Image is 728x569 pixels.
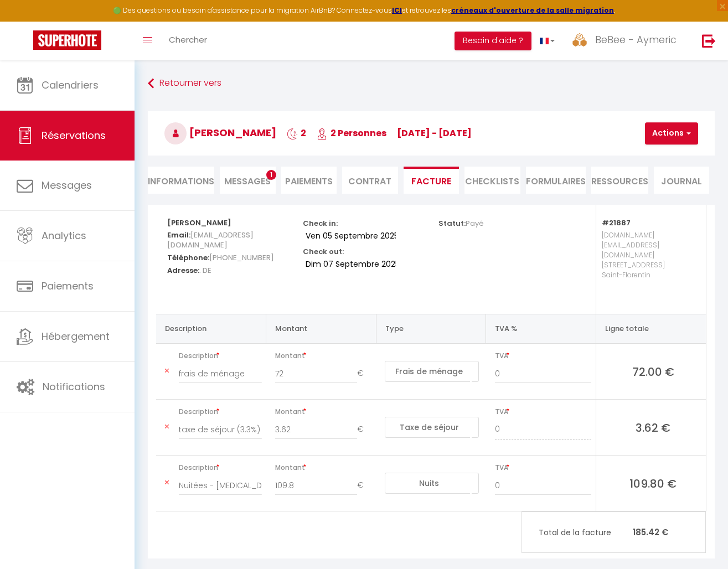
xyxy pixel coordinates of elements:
[495,460,591,475] span: TVA
[275,404,372,420] span: Montant
[275,348,372,364] span: Montant
[563,22,690,60] a: ... BeBee - Aymeric
[42,279,94,293] span: Paiements
[495,348,591,364] span: TVA
[224,175,271,188] span: Messages
[303,244,344,257] p: Check out:
[605,475,701,491] span: 109.80 €
[526,167,586,194] li: FORMULAIRES
[42,178,92,192] span: Messages
[199,262,211,278] span: . DE
[464,167,520,194] li: CHECKLISTS
[33,30,101,50] img: Super Booking
[605,420,701,435] span: 3.62 €
[179,404,262,420] span: Description
[275,460,372,475] span: Montant
[596,314,706,343] th: Ligne totale
[539,526,633,539] span: Total de la facture
[357,420,371,439] span: €
[376,314,486,343] th: Type
[209,250,274,266] span: [PHONE_NUMBER]
[438,216,484,229] p: Statut:
[595,33,677,46] span: BeBee - Aymeric
[342,167,398,194] li: Contrat
[43,380,105,394] span: Notifications
[148,74,715,94] a: Retourner vers
[167,230,190,240] strong: Email:
[645,122,698,144] button: Actions
[404,167,459,194] li: Facture
[42,78,99,92] span: Calendriers
[486,314,596,343] th: TVA %
[495,404,591,420] span: TVA
[605,364,701,379] span: 72.00 €
[148,167,214,194] li: Informations
[42,128,106,142] span: Réservations
[164,126,276,139] span: [PERSON_NAME]
[169,34,207,45] span: Chercher
[266,170,276,180] span: 1
[702,34,716,48] img: logout
[42,329,110,343] span: Hébergement
[522,520,705,544] p: 185.42 €
[602,227,695,303] p: [DOMAIN_NAME][EMAIL_ADDRESS][DOMAIN_NAME] [STREET_ADDRESS] Saint-Florentin
[654,167,710,194] li: Journal
[392,6,402,15] a: ICI
[602,218,631,228] strong: #21887
[287,127,306,139] span: 2
[455,32,531,50] button: Besoin d'aide ?
[266,314,376,343] th: Montant
[317,127,386,139] span: 2 Personnes
[156,314,266,343] th: Description
[179,348,262,364] span: Description
[167,218,231,228] strong: [PERSON_NAME]
[357,475,371,495] span: €
[179,460,262,475] span: Description
[451,6,614,15] a: créneaux d'ouverture de la salle migration
[591,167,648,194] li: Ressources
[303,216,338,229] p: Check in:
[161,22,215,60] a: Chercher
[167,252,209,263] strong: Téléphone:
[42,229,86,242] span: Analytics
[167,227,254,253] span: [EMAIL_ADDRESS][DOMAIN_NAME]
[357,364,371,384] span: €
[167,265,199,276] strong: Adresse:
[571,32,588,48] img: ...
[281,167,337,194] li: Paiements
[397,127,472,139] span: [DATE] - [DATE]
[466,218,484,229] span: Payé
